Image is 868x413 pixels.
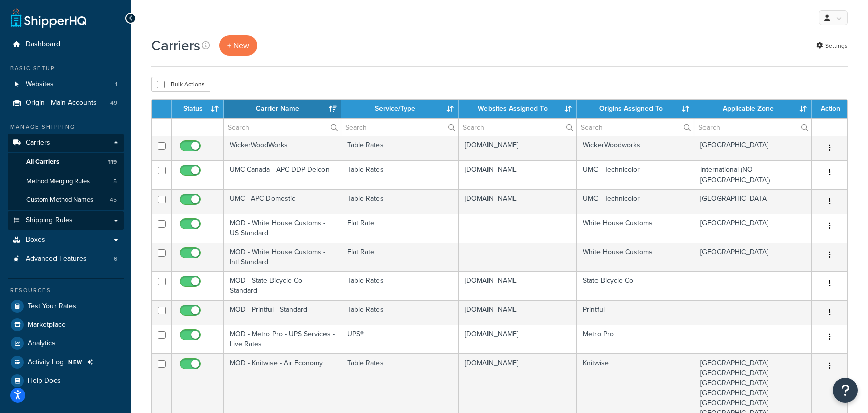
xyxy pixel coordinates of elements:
[224,100,341,118] th: Carrier Name: activate to sort column ascending
[224,325,341,353] td: MOD - Metro Pro - UPS Services - Live Rates
[8,353,124,371] li: Activity Log
[26,99,97,107] span: Origin - Main Accounts
[8,334,124,352] a: Analytics
[694,243,812,271] td: [GEOGRAPHIC_DATA]
[694,189,812,214] td: [GEOGRAPHIC_DATA]
[694,119,811,136] input: Search
[812,100,847,118] th: Action
[113,177,117,186] span: 5
[28,339,56,348] span: Analytics
[8,286,124,295] div: Resources
[8,35,124,54] a: Dashboard
[219,35,257,56] button: + New
[8,172,124,191] a: Method Merging Rules 5
[68,358,83,366] span: NEW
[577,271,694,300] td: State Bicycle Co
[341,243,459,271] td: Flat Rate
[8,230,124,249] a: Boxes
[28,302,76,311] span: Test Your Rates
[110,196,117,204] span: 45
[8,316,124,334] a: Marketplace
[8,134,124,210] li: Carriers
[577,119,694,136] input: Search
[341,189,459,214] td: Table Rates
[577,136,694,160] td: WickerWoodworks
[26,177,90,186] span: Method Merging Rules
[459,100,576,118] th: Websites Assigned To: activate to sort column ascending
[694,100,812,118] th: Applicable Zone: activate to sort column ascending
[224,300,341,325] td: MOD - Printful - Standard
[459,271,576,300] td: [DOMAIN_NAME]
[8,94,124,112] li: Origins
[8,191,124,209] li: Custom Method Names
[114,255,117,263] span: 6
[577,325,694,353] td: Metro Pro
[8,123,124,131] div: Manage Shipping
[28,321,66,329] span: Marketplace
[341,136,459,160] td: Table Rates
[694,136,812,160] td: [GEOGRAPHIC_DATA]
[224,136,341,160] td: WickerWoodWorks
[459,136,576,160] td: [DOMAIN_NAME]
[28,377,61,385] span: Help Docs
[8,75,124,94] a: Websites 1
[341,160,459,189] td: Table Rates
[151,36,200,55] h1: Carriers
[8,64,124,73] div: Basic Setup
[224,119,341,136] input: Search
[341,119,458,136] input: Search
[224,271,341,300] td: MOD - State Bicycle Co - Standard
[8,172,124,191] li: Method Merging Rules
[224,243,341,271] td: MOD - White House Customs - Intl Standard
[26,196,93,204] span: Custom Method Names
[8,153,124,171] li: All Carriers
[459,119,576,136] input: Search
[224,189,341,214] td: UMC - APC Domestic
[28,358,64,367] span: Activity Log
[26,40,60,49] span: Dashboard
[577,160,694,189] td: UMC - Technicolor
[341,325,459,353] td: UPS®
[26,255,87,263] span: Advanced Features
[577,100,694,118] th: Origins Assigned To: activate to sort column ascending
[172,100,224,118] th: Status: activate to sort column ascending
[459,325,576,353] td: [DOMAIN_NAME]
[8,297,124,315] a: Test Your Rates
[26,235,45,244] span: Boxes
[577,243,694,271] td: White House Customs
[115,80,117,89] span: 1
[151,77,210,92] button: Bulk Actions
[816,39,848,53] a: Settings
[8,211,124,230] a: Shipping Rules
[8,191,124,209] a: Custom Method Names 45
[108,158,117,166] span: 119
[341,271,459,300] td: Table Rates
[341,100,459,118] th: Service/Type: activate to sort column ascending
[8,353,124,371] a: Activity Log NEW
[459,160,576,189] td: [DOMAIN_NAME]
[8,372,124,390] a: Help Docs
[8,153,124,171] a: All Carriers 119
[11,8,86,28] a: ShipperHQ Home
[8,75,124,94] li: Websites
[459,189,576,214] td: [DOMAIN_NAME]
[26,139,50,147] span: Carriers
[459,300,576,325] td: [DOMAIN_NAME]
[577,300,694,325] td: Printful
[224,214,341,243] td: MOD - White House Customs - US Standard
[341,300,459,325] td: Table Rates
[341,214,459,243] td: Flat Rate
[26,158,59,166] span: All Carriers
[224,160,341,189] td: UMC Canada - APC DDP Delcon
[8,134,124,152] a: Carriers
[8,250,124,268] li: Advanced Features
[694,214,812,243] td: [GEOGRAPHIC_DATA]
[8,94,124,112] a: Origin - Main Accounts 49
[8,250,124,268] a: Advanced Features 6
